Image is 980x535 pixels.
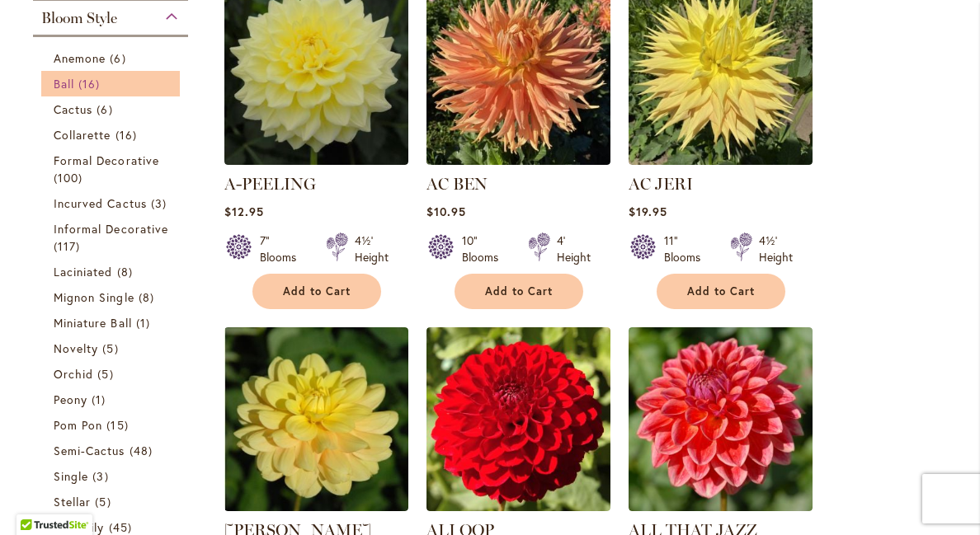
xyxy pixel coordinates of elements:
[102,340,122,357] span: 5
[115,126,141,143] span: 16
[54,365,172,382] a: Orchid 5
[629,174,693,194] a: AC JERI
[629,153,813,168] a: AC Jeri
[130,442,157,459] span: 48
[54,153,159,168] span: Formal Decorative
[462,232,508,265] div: 10" Blooms
[664,232,710,265] div: 11" Blooms
[54,493,172,510] a: Stellar 5
[224,204,264,219] span: $12.95
[54,195,172,212] a: Incurved Cactus 3
[657,274,785,309] button: Add to Cart
[54,340,98,356] span: Novelty
[41,9,117,27] span: Bloom Style
[224,327,408,511] img: AHOY MATEY
[426,153,610,168] a: AC BEN
[260,232,306,265] div: 7" Blooms
[355,232,389,265] div: 4½' Height
[54,315,132,331] span: Miniature Ball
[95,493,115,510] span: 5
[54,75,172,92] a: Ball 16
[629,499,813,514] a: ALL THAT JAZZ
[455,274,583,309] button: Add to Cart
[629,204,667,219] span: $19.95
[54,101,172,118] a: Cactus 6
[54,340,172,357] a: Novelty 5
[54,127,111,143] span: Collarette
[54,366,93,382] span: Orchid
[224,153,408,168] a: A-Peeling
[224,174,316,194] a: A-PEELING
[54,494,91,509] span: Stellar
[54,49,172,67] a: Anemone 6
[54,169,87,186] span: 100
[54,264,113,279] span: Laciniated
[54,263,172,280] a: Laciniated 8
[426,499,610,514] a: ALI OOP
[54,220,172,255] a: Informal Decorative 117
[54,152,172,186] a: Formal Decorative 100
[78,75,104,92] span: 16
[54,195,147,211] span: Incurved Cactus
[283,284,351,298] span: Add to Cart
[54,126,172,143] a: Collarette 16
[759,232,793,265] div: 4½' Height
[54,50,106,66] span: Anemone
[426,327,610,511] img: ALI OOP
[54,314,172,331] a: Miniature Ball 1
[485,284,553,298] span: Add to Cart
[54,237,84,255] span: 117
[106,416,132,434] span: 15
[54,468,88,484] span: Single
[54,221,168,237] span: Informal Decorative
[136,314,154,331] span: 1
[54,289,134,305] span: Mignon Single
[117,263,137,280] span: 8
[54,76,74,92] span: Ball
[557,232,591,265] div: 4' Height
[252,274,381,309] button: Add to Cart
[12,476,59,523] iframe: Launch Accessibility Center
[54,101,92,117] span: Cactus
[54,416,172,434] a: Pom Pon 15
[54,289,172,306] a: Mignon Single 8
[97,365,117,382] span: 5
[687,284,755,298] span: Add to Cart
[426,204,466,219] span: $10.95
[54,443,125,458] span: Semi-Cactus
[629,327,813,511] img: ALL THAT JAZZ
[54,417,102,433] span: Pom Pon
[151,195,171,212] span: 3
[92,391,110,408] span: 1
[54,442,172,459] a: Semi-Cactus 48
[54,392,87,407] span: Peony
[97,101,116,118] span: 6
[426,174,488,194] a: AC BEN
[92,467,112,485] span: 3
[54,391,172,408] a: Peony 1
[110,49,130,67] span: 6
[54,467,172,485] a: Single 3
[224,499,408,514] a: AHOY MATEY
[139,289,158,306] span: 8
